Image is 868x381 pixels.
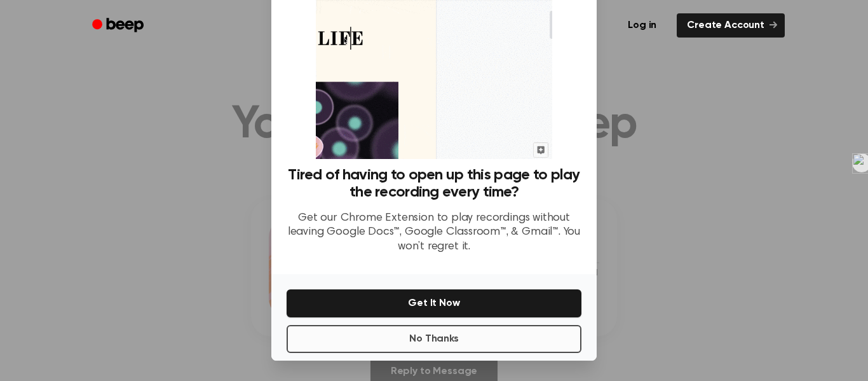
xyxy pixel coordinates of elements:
[83,13,155,38] a: Beep
[615,11,669,40] a: Log in
[287,289,581,317] button: Get It Now
[287,211,581,254] p: Get our Chrome Extension to play recordings without leaving Google Docs™, Google Classroom™, & Gm...
[677,13,785,38] a: Create Account
[287,325,581,353] button: No Thanks
[287,167,581,201] h3: Tired of having to open up this page to play the recording every time?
